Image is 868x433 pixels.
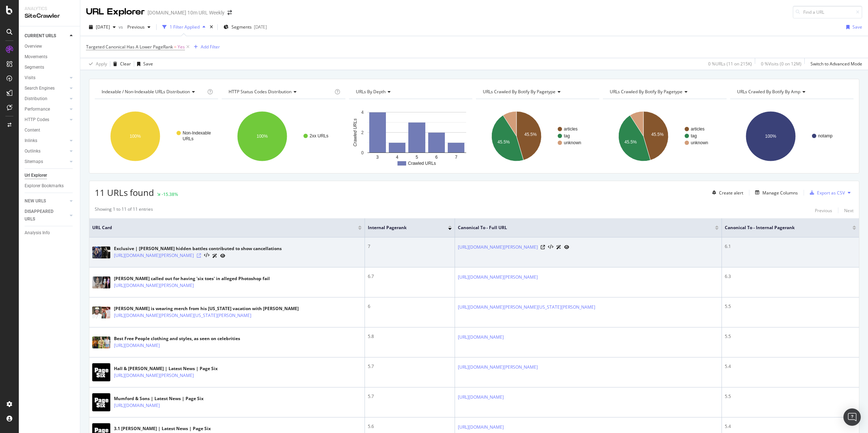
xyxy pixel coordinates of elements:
div: 6 [368,303,452,310]
button: Add Filter [191,43,220,51]
svg: A chart. [603,105,726,168]
a: NEW URLS [25,197,68,205]
div: [PERSON_NAME] called out for having 'six toes' in alleged Photoshop fail [114,275,270,282]
div: Overview [25,43,42,50]
div: Search Engines [25,85,55,92]
a: Explorer Bookmarks [25,182,75,190]
text: 7 [455,155,458,160]
div: [DOMAIN_NAME] 10m URL Weekly [148,9,225,16]
div: Save [852,24,862,30]
a: Visit Online Page [197,253,201,258]
text: 2 [361,130,363,135]
a: Url Explorer [25,172,75,179]
span: = [174,44,176,50]
h4: HTTP Status Codes Distribution [227,86,333,98]
text: Non-Indexable [183,130,211,136]
button: View HTML Source [548,245,553,250]
div: 6.3 [725,273,856,280]
text: articles [564,127,578,132]
a: [URL][DOMAIN_NAME][PERSON_NAME] [458,364,538,371]
text: tag [691,133,697,138]
div: SiteCrawler [25,12,74,20]
a: [URL][DOMAIN_NAME] [114,402,160,409]
span: URL Card [92,224,356,231]
div: Distribution [25,95,47,103]
span: Internal Pagerank [368,224,438,231]
div: Explorer Bookmarks [25,182,64,190]
div: URL Explorer [86,6,145,18]
h4: URLs by Depth [354,86,466,98]
span: 11 URLs found [95,187,154,198]
div: Sitemaps [25,158,43,166]
div: 5.8 [368,333,452,340]
div: [DATE] [254,24,267,30]
span: vs [119,24,124,30]
a: [URL][DOMAIN_NAME][PERSON_NAME] [114,252,194,259]
a: Performance [25,106,68,113]
span: URLs by Depth [356,89,386,95]
div: Movements [25,53,47,61]
a: [URL][DOMAIN_NAME] [114,342,160,349]
div: Hall & [PERSON_NAME] | Latest News | Page Six [114,365,225,372]
div: Switch to Advanced Mode [810,61,862,67]
a: [URL][DOMAIN_NAME][PERSON_NAME][US_STATE][PERSON_NAME] [458,304,595,311]
div: 5.4 [725,423,856,430]
div: Add Filter [201,44,220,50]
img: main image [92,363,110,381]
div: Previous [815,207,832,214]
div: Url Explorer [25,172,47,179]
button: Next [844,206,854,215]
span: Indexable / Non-Indexable URLs distribution [102,89,190,95]
div: Outlinks [25,147,41,155]
div: Clear [120,61,131,67]
div: 6.1 [725,243,856,250]
svg: A chart. [222,105,345,168]
span: Canonical To - Full URL [458,224,704,231]
img: main image [92,336,110,348]
div: Content [25,127,40,134]
div: Manage Columns [762,190,798,196]
text: URLs [183,136,193,141]
div: [PERSON_NAME] is wearing merch from his [US_STATE] vacation with [PERSON_NAME] [114,305,299,312]
a: AI Url Details [212,252,217,260]
div: arrow-right-arrow-left [227,10,232,15]
a: [URL][DOMAIN_NAME] [458,424,504,431]
span: Segments [231,24,252,30]
div: 5.7 [368,363,452,370]
button: Export as CSV [807,187,845,198]
a: URL Inspection [564,243,569,251]
button: View HTML Source [204,253,209,258]
a: [URL][DOMAIN_NAME][PERSON_NAME] [458,244,538,251]
a: Visit Online Page [541,245,545,249]
div: 7 [368,243,452,250]
text: 45.5% [651,132,664,137]
div: 5.5 [725,303,856,310]
text: Crawled URLs [353,119,358,146]
span: URLs Crawled By Botify By pagetype [610,89,682,95]
div: A chart. [95,105,218,168]
a: Content [25,127,75,134]
div: A chart. [476,105,599,168]
a: [URL][DOMAIN_NAME][PERSON_NAME] [114,282,194,289]
div: Save [143,61,153,67]
div: 5.7 [368,393,452,400]
div: DISAPPEARED URLS [25,208,61,223]
div: Segments [25,64,44,71]
text: 4 [361,110,363,115]
div: Open Intercom Messenger [843,408,861,426]
a: Search Engines [25,85,68,92]
div: 5.5 [725,393,856,400]
span: Canonical To - Internal Pagerank [725,224,842,231]
text: articles [691,127,705,132]
a: DISAPPEARED URLS [25,208,68,223]
a: Analysis Info [25,229,75,237]
a: HTTP Codes [25,116,68,124]
button: Save [134,58,153,70]
text: unknown [691,140,708,145]
text: tag [564,133,570,138]
span: 2025 Aug. 24th [96,24,110,30]
text: 45.5% [625,140,637,145]
a: [URL][DOMAIN_NAME][PERSON_NAME] [458,274,538,281]
h4: URLs Crawled By Botify By pagetype [608,86,720,98]
div: -15.38% [162,191,178,197]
